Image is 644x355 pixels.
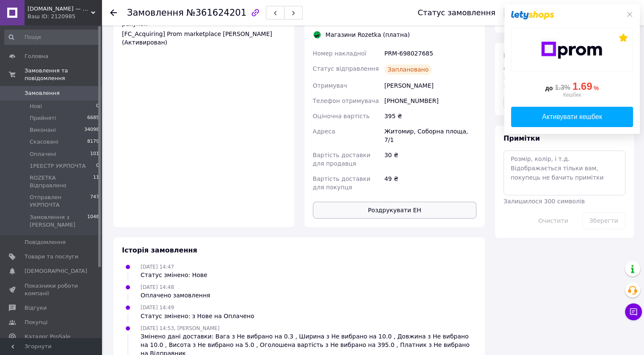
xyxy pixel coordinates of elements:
[417,8,495,17] div: Статус замовлення
[122,11,286,47] div: Кошти будуть зараховані на розрахунковий рахунок
[383,147,478,171] div: 30 ₴
[323,31,412,39] div: Магазини Rozetka (платна)
[25,333,70,341] span: Каталог ProSale
[141,312,254,320] div: Статус змінено: з Нове на Оплачено
[110,8,117,17] div: Повернутися назад
[313,128,335,135] span: Адреса
[30,162,86,170] span: 1РЕЕСТР УКРПОЧТА
[383,108,478,124] div: 395 ₴
[93,174,99,189] span: 11
[503,134,540,142] span: Примітки
[503,65,624,89] span: Особисті нотатки, які бачите лише ви. З їх допомогою можна фільтрувати замовлення
[503,198,585,205] span: Залишилося 300 символів
[141,291,210,300] div: Оплачено замовлення
[313,152,370,167] span: Вартість доставки для продавця
[313,97,379,104] span: Телефон отримувача
[30,194,90,209] span: Отправлен УКРПОЧТА
[25,239,66,246] span: Повідомлення
[25,304,47,312] span: Відгуки
[141,284,174,290] span: [DATE] 14:48
[186,8,246,18] span: №361624201
[313,65,379,72] span: Статус відправлення
[122,246,197,254] span: Історія замовлення
[383,171,478,195] div: 49 ₴
[87,114,99,122] span: 6685
[141,264,174,270] span: [DATE] 14:47
[141,271,207,279] div: Статус змінено: Нове
[30,126,56,134] span: Виконані
[90,150,99,158] span: 101
[383,46,478,61] div: PRM-698027685
[313,113,370,119] span: Оціночна вартість
[25,53,48,60] span: Головна
[384,64,432,75] div: Заплановано
[87,214,99,229] span: 1048
[122,30,286,47] div: [FC_Acquiring] Prom marketplace [PERSON_NAME] (Активирован)
[30,174,93,189] span: ROZETKA Відправлено
[313,202,477,219] button: Роздрукувати ЕН
[141,305,174,311] span: [DATE] 14:49
[30,138,58,146] span: Скасовані
[141,325,219,331] span: [DATE] 14:53, [PERSON_NAME]
[28,13,102,20] div: Ваш ID: 2120985
[25,253,78,261] span: Товари та послуги
[25,267,87,275] span: [DEMOGRAPHIC_DATA]
[625,303,642,320] button: Чат з покупцем
[96,103,99,110] span: 0
[28,5,91,13] span: Fotomagnat.net — Тільки вдалі покупки 👌
[90,194,99,209] span: 747
[25,67,102,82] span: Замовлення та повідомлення
[30,103,42,110] span: Нові
[30,214,87,229] span: Замовлення з [PERSON_NAME]
[96,162,99,170] span: 0
[383,124,478,147] div: Житомир, Соборна площа, 7/1
[313,50,367,57] span: Номер накладної
[87,138,99,146] span: 8179
[25,282,78,297] span: Показники роботи компанії
[30,150,56,158] span: Оплачені
[30,114,56,122] span: Прийняті
[383,93,478,108] div: [PHONE_NUMBER]
[383,78,478,93] div: [PERSON_NAME]
[25,319,47,326] span: Покупці
[503,52,526,60] span: Мітки
[25,89,60,97] span: Замовлення
[4,30,100,45] input: Пошук
[313,82,347,89] span: Отримувач
[313,175,370,191] span: Вартість доставки для покупця
[127,8,184,18] span: Замовлення
[84,126,99,134] span: 34098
